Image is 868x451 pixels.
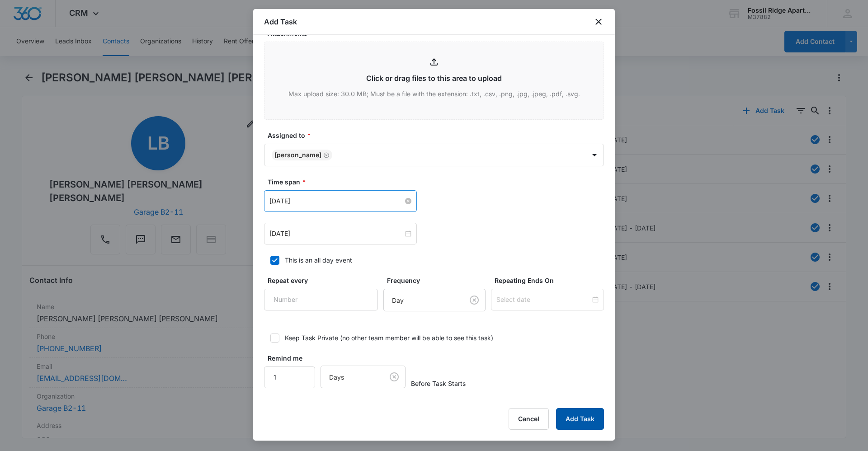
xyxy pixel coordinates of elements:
[495,276,608,285] label: Repeating Ends On
[405,198,411,204] span: close-circle
[556,408,604,430] button: Add Task
[264,16,297,27] h1: Add Task
[509,408,549,430] button: Cancel
[269,229,403,239] input: Aug 11, 2025
[268,353,319,363] label: Remind me
[285,333,493,343] div: Keep Task Private (no other team member will be able to see this task)
[285,255,352,265] div: This is an all day event
[268,276,382,285] label: Repeat every
[405,230,411,237] span: close-circle
[274,152,321,158] div: [PERSON_NAME]
[264,289,378,310] input: Number
[387,276,489,285] label: Frequency
[496,295,590,305] input: Select date
[411,379,466,388] span: Before Task Starts
[593,16,604,27] button: close
[467,293,481,307] button: Clear
[264,42,604,119] input: Click or drag files to this area to upload
[268,177,608,187] label: Time span
[387,370,401,384] button: Clear
[269,196,403,206] input: Aug 11, 2025
[268,131,608,140] label: Assigned to
[321,152,330,158] div: Remove Colton Loe
[264,366,315,388] input: Number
